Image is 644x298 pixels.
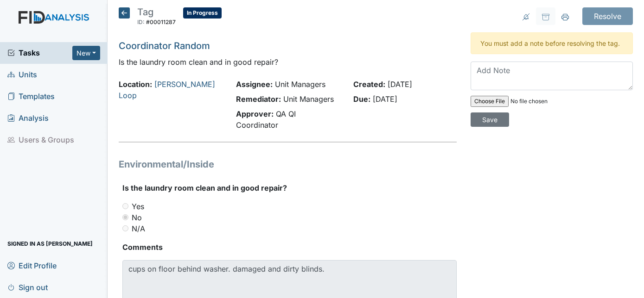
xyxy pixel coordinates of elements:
[146,19,176,25] span: #00011287
[471,112,509,127] input: Save
[132,223,145,234] label: N/A
[137,6,153,18] span: Tag
[236,94,281,104] strong: Remediator:
[122,203,128,209] input: Yes
[183,7,222,19] span: In Progress
[122,242,457,253] strong: Comments
[582,7,633,25] input: Resolve
[471,32,633,54] div: You must add a note before resolving the tag.
[137,19,145,25] span: ID:
[7,89,55,104] span: Templates
[7,280,48,294] span: Sign out
[119,80,152,89] strong: Location:
[373,94,397,104] span: [DATE]
[283,94,334,104] span: Unit Managers
[119,40,210,51] a: Coordinator Random
[119,157,457,171] h1: Environmental/Inside
[7,258,57,273] span: Edit Profile
[275,80,325,89] span: Unit Managers
[122,182,287,193] label: Is the laundry room clean and in good repair?
[388,80,412,89] span: [DATE]
[122,214,128,220] input: No
[119,80,215,100] a: [PERSON_NAME] Loop
[7,68,37,82] span: Units
[353,80,385,89] strong: Created:
[236,80,273,89] strong: Assignee:
[132,212,142,223] label: No
[119,56,457,68] p: Is the laundry room clean and in good repair?
[7,236,93,251] span: Signed in as [PERSON_NAME]
[7,111,49,125] span: Analysis
[236,109,274,118] strong: Approver:
[132,201,144,212] label: Yes
[7,47,72,58] a: Tasks
[353,94,370,104] strong: Due:
[122,225,128,231] input: N/A
[72,46,100,60] button: New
